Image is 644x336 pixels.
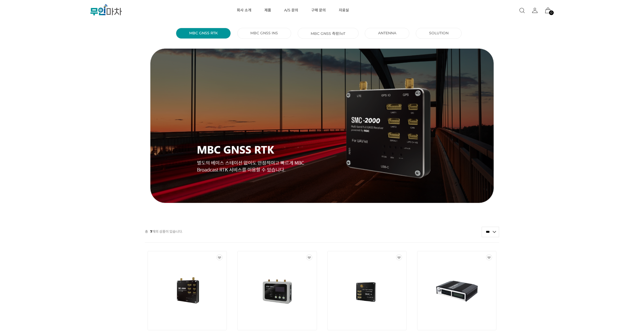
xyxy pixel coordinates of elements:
[486,254,492,260] img: 관심상품 등록 전
[396,254,402,260] img: 관심상품 등록 전
[433,267,480,314] img: TDR-3000
[150,229,152,234] strong: 7
[145,48,499,203] img: thumbnail_MBC_GNSS_RTK.png
[486,254,494,260] span: WISH
[250,31,278,35] a: MBC GNSS INS
[396,254,404,260] span: WISH
[145,227,183,236] p: 총 개의 상품이 있습니다.
[378,31,396,35] a: ANTENNA
[216,254,224,260] span: WISH
[343,267,390,314] img: SMC+
[311,31,345,36] a: MBC GNSS 측량/IoT
[429,31,449,35] a: SOLUTION
[189,31,218,35] a: MBC GNSS RTK
[164,267,211,314] img: SMC-2000 Robotics Kit
[216,254,222,260] img: 관심상품 등록 전
[550,11,552,14] span: 0
[306,254,312,260] img: 관심상품 등록 전
[254,267,301,314] img: MRD-1000v2
[306,254,314,260] span: WISH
